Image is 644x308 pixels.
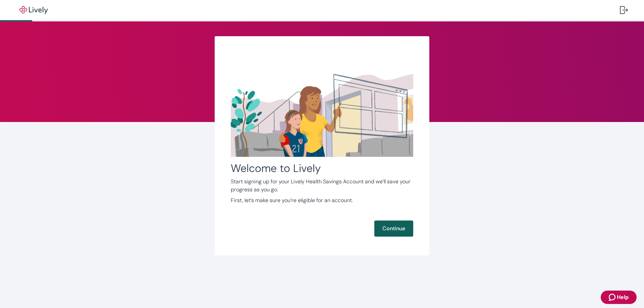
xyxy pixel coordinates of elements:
[231,162,413,175] h2: Welcome to Lively
[614,2,633,18] button: Log out
[617,293,629,301] span: Help
[374,221,413,237] button: Continue
[609,293,617,301] svg: Zendesk support icon
[231,178,413,194] p: Start signing up for your Lively Health Savings Account and we’ll save your progress as you go.
[15,6,52,14] img: Lively
[601,291,637,304] button: Zendesk support iconHelp
[231,196,413,204] p: First, let’s make sure you’re eligible for an account.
